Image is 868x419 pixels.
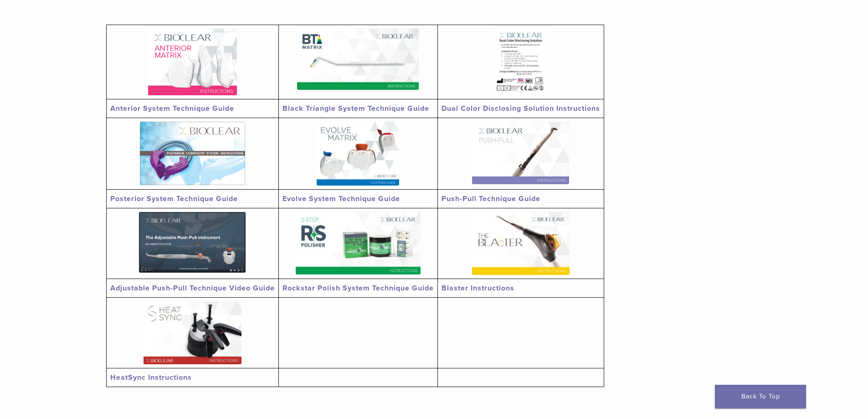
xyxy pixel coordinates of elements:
[110,194,238,203] a: Posterior System Technique Guide
[442,284,514,293] a: Blaster Instructions
[110,104,234,113] a: Anterior System Technique Guide
[282,284,434,293] a: Rockstar Polish System Technique Guide
[282,194,400,203] a: Evolve System Technique Guide
[110,373,192,382] a: HeatSync Instructions
[110,284,275,293] a: Adjustable Push-Pull Technique Video Guide
[442,194,540,203] a: Push-Pull Technique Guide
[442,104,600,113] a: Dual Color Disclosing Solution Instructions
[282,104,429,113] a: Black Triangle System Technique Guide
[715,385,806,409] a: Back To Top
